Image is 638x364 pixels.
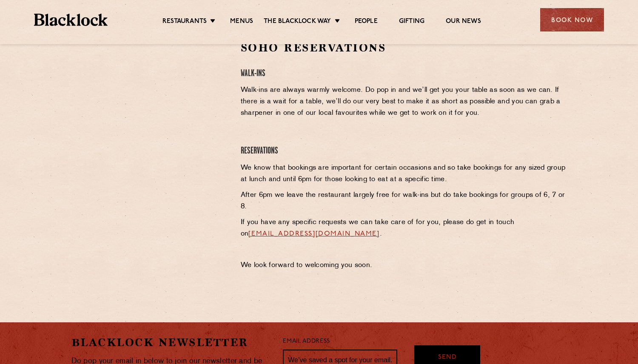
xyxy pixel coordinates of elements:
[241,217,567,240] p: If you have any specific requests we can take care of for you, please do get in touch on .
[230,17,253,27] a: Menus
[102,40,197,168] iframe: OpenTable make booking widget
[438,353,457,363] span: Send
[71,335,271,350] h2: Blacklock Newsletter
[446,17,481,27] a: Our News
[241,162,567,185] p: We know that bookings are important for certain occasions and so take bookings for any sized grou...
[241,260,567,271] p: We look forward to welcoming you soon.
[355,17,378,27] a: People
[34,14,108,26] img: BL_Textured_Logo-footer-cropped.svg
[241,190,567,213] p: After 6pm we leave the restaurant largely free for walk-ins but do take bookings for groups of 6,...
[241,68,567,80] h4: Walk-Ins
[241,40,567,55] h2: Soho Reservations
[241,85,567,119] p: Walk-ins are always warmly welcome. Do pop in and we’ll get you your table as soon as we can. If ...
[241,145,567,157] h4: Reservations
[399,17,424,27] a: Gifting
[540,8,604,31] div: Book Now
[264,17,331,27] a: The Blacklock Way
[248,230,379,237] a: [EMAIL_ADDRESS][DOMAIN_NAME]
[283,337,330,347] label: Email Address
[162,17,207,27] a: Restaurants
